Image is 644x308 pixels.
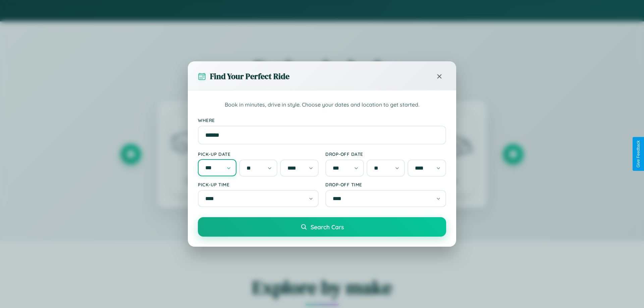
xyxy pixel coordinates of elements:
label: Pick-up Time [198,182,319,187]
p: Book in minutes, drive in style. Choose your dates and location to get started. [198,101,446,109]
h3: Find Your Perfect Ride [210,71,289,82]
span: Search Cars [311,223,344,231]
label: Where [198,117,446,123]
button: Search Cars [198,217,446,237]
label: Drop-off Time [325,182,446,187]
label: Pick-up Date [198,151,319,157]
label: Drop-off Date [325,151,446,157]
